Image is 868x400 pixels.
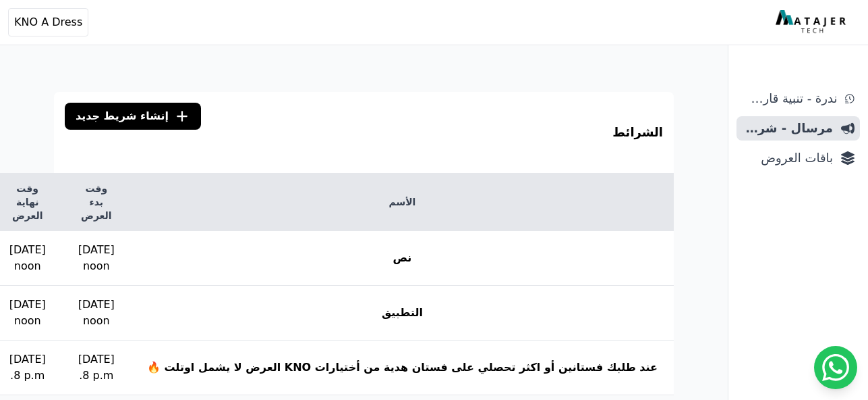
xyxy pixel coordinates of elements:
th: عند طلبك فستانين أو اكثر تحصلي على فستان هدية من أختيارات KNO العرض لا يشمل اوتلت 🔥 [131,341,674,395]
a: إنشاء شريط جديد [65,103,201,130]
h3: الشرائط [612,123,663,142]
span: KNO A Dress [14,14,82,30]
span: ندرة - تنبية قارب علي النفاذ [742,89,837,108]
td: [DATE] noon [62,231,131,286]
th: الأسم [131,174,674,231]
span: مرسال - شريط دعاية [742,119,833,138]
span: إنشاء شريط جديد [76,108,169,124]
span: باقات العروض [742,149,833,168]
th: نص [131,231,674,286]
span: إنشاء شريط جديد [65,146,201,162]
img: MatajerTech Logo [776,10,849,34]
button: KNO A Dress [8,8,88,36]
td: [DATE] noon [62,286,131,341]
th: التطبيق [131,286,674,341]
th: وقت بدء العرض [62,174,131,231]
td: [DATE] 8 p.m. [62,341,131,395]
